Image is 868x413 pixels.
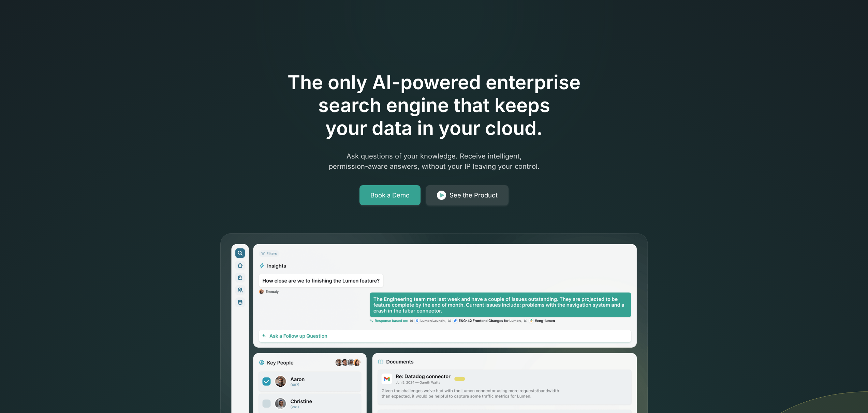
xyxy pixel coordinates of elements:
[450,191,498,200] div: See the Product
[426,185,509,206] a: See the Product
[260,71,609,140] h1: The only AI-powered enterprise search engine that keeps your data in your cloud.
[303,151,565,171] p: Ask questions of your knowledge. Receive intelligent, permission-aware answers, without your IP l...
[359,185,421,206] a: Book a Demo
